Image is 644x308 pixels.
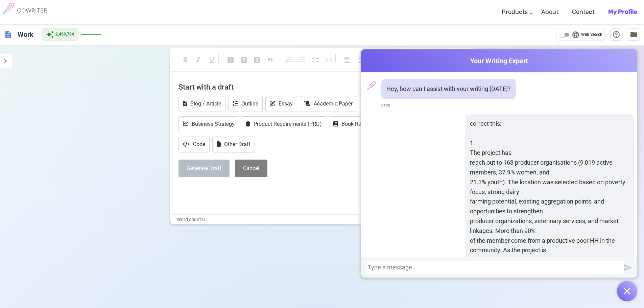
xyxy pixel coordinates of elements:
[235,160,267,177] button: Cancel
[178,116,239,132] button: Business Strategy
[541,2,558,22] a: About
[386,84,511,94] p: Hey, how can I assist with your writing [DATE]?
[624,263,632,272] img: Send
[624,288,630,294] img: Open chat
[329,116,375,132] button: Book Report
[4,30,12,39] span: description
[298,56,306,64] span: format_list_bulleted
[311,56,319,64] span: checklist
[628,28,640,41] button: Manage Documents
[46,30,54,39] span: auto_awesome
[608,8,637,16] b: My Profile
[325,56,333,64] span: code
[208,56,216,64] span: format_underlined
[381,101,390,111] span: 04:20
[581,31,602,38] span: Web Search
[181,56,189,64] span: format_bold
[608,2,637,22] a: My Profile
[610,28,622,41] button: Help & Shortcuts
[228,96,263,112] button: Outline
[178,96,225,112] button: Blog / Article
[470,119,629,129] p: correct this:
[612,30,620,39] span: help_outline
[572,2,595,22] a: Contact
[361,56,637,66] span: Your Writing Expert
[15,28,36,41] h6: Click to edit title
[285,56,293,64] span: format_list_numbered
[266,56,274,64] span: format_quote
[572,31,580,39] span: language
[357,56,365,64] span: format_align_center
[360,96,427,112] button: Marketing Campaign
[178,160,230,177] button: Generate Draft
[226,56,235,64] span: looks_one
[343,56,352,64] span: format_align_left
[240,56,248,64] span: looks_two
[265,96,297,112] button: Essay
[242,116,326,132] button: Product Requirements (PRD)
[55,31,74,38] span: 2,469,764
[212,137,255,152] button: Other Draft
[170,215,474,224] div: Word count: 0
[630,30,638,39] span: folder
[194,56,202,64] span: format_italic
[364,79,378,93] img: profile
[17,7,47,14] h6: COWRITER
[253,56,261,64] span: looks_3
[502,2,528,22] a: Products
[178,137,210,152] button: Code
[300,96,357,112] button: Academic Paper
[178,79,466,95] h4: Start with a draft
